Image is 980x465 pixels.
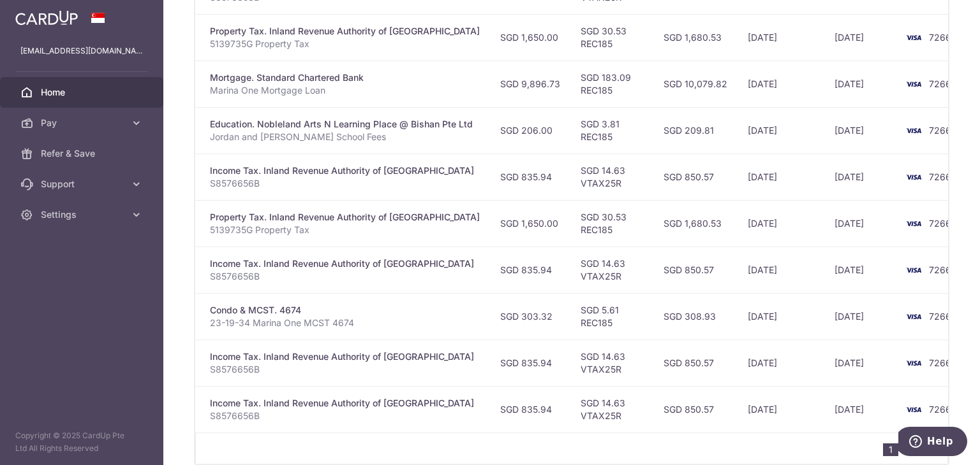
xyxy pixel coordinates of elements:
span: 7266 [929,125,951,136]
td: [DATE] [738,107,824,154]
p: Marina One Mortgage Loan [210,84,480,97]
img: Bank Card [901,216,926,231]
td: SGD 850.57 [653,386,738,433]
td: SGD 3.81 REC185 [570,107,653,154]
td: [DATE] [738,340,824,386]
td: SGD 30.53 REC185 [570,200,653,247]
td: SGD 850.57 [653,154,738,200]
td: [DATE] [738,154,824,200]
img: Bank Card [901,123,926,138]
p: S8576656B [210,363,480,376]
span: 7266 [929,171,951,182]
div: Property Tax. Inland Revenue Authority of [GEOGRAPHIC_DATA] [210,211,480,224]
td: SGD 308.93 [653,293,738,340]
p: 5139735G Property Tax [210,224,480,236]
div: Property Tax. Inland Revenue Authority of [GEOGRAPHIC_DATA] [210,25,480,38]
div: Income Tax. Inland Revenue Authority of [GEOGRAPHIC_DATA] [210,397,480,410]
td: SGD 209.81 [653,107,738,154]
p: S8576656B [210,270,480,283]
p: S8576656B [210,410,480,422]
td: SGD 9,896.73 [490,61,570,107]
td: SGD 14.63 VTAX25R [570,340,653,386]
span: Support [41,178,125,190]
div: Mortgage. Standard Chartered Bank [210,71,480,84]
span: Pay [41,117,125,129]
td: SGD 14.63 VTAX25R [570,247,653,293]
img: Bank Card [901,402,926,417]
span: 7266 [929,218,951,229]
span: Settings [41,208,125,221]
td: [DATE] [824,154,897,200]
td: SGD 5.61 REC185 [570,293,653,340]
img: Bank Card [901,355,926,371]
img: Bank Card [901,169,926,185]
p: 5139735G Property Tax [210,38,480,50]
td: SGD 835.94 [490,340,570,386]
td: SGD 30.53 REC185 [570,14,653,61]
td: [DATE] [824,386,897,433]
td: [DATE] [738,14,824,61]
td: [DATE] [824,247,897,293]
div: Income Tax. Inland Revenue Authority of [GEOGRAPHIC_DATA] [210,257,480,270]
p: 23-19-34 Marina One MCST 4674 [210,317,480,329]
td: SGD 183.09 REC185 [570,61,653,107]
div: Condo & MCST. 4674 [210,304,480,317]
div: Income Tax. Inland Revenue Authority of [GEOGRAPHIC_DATA] [210,164,480,177]
iframe: Opens a widget where you can find more information [898,427,967,459]
td: SGD 835.94 [490,247,570,293]
span: Home [41,86,125,99]
td: SGD 1,650.00 [490,200,570,247]
td: SGD 850.57 [653,247,738,293]
td: [DATE] [738,293,824,340]
td: [DATE] [824,293,897,340]
td: SGD 835.94 [490,386,570,433]
span: Refer & Save [41,147,125,160]
td: SGD 835.94 [490,154,570,200]
span: 7266 [929,311,951,322]
td: [DATE] [738,61,824,107]
img: Bank Card [901,30,926,45]
td: [DATE] [824,340,897,386]
td: SGD 14.63 VTAX25R [570,154,653,200]
td: SGD 10,079.82 [653,61,738,107]
nav: pager [883,433,947,464]
td: [DATE] [824,14,897,61]
img: Bank Card [901,76,926,92]
img: CardUp [15,10,78,25]
span: 7266 [929,357,951,368]
td: SGD 206.00 [490,107,570,154]
span: 7266 [929,264,951,275]
span: 7266 [929,404,951,415]
td: [DATE] [738,247,824,293]
p: S8576656B [210,177,480,190]
td: [DATE] [824,61,897,107]
td: SGD 1,680.53 [653,200,738,247]
td: [DATE] [738,200,824,247]
div: Income Tax. Inland Revenue Authority of [GEOGRAPHIC_DATA] [210,350,480,363]
div: Education. Nobleland Arts N Learning Place @ Bishan Pte Ltd [210,118,480,131]
td: SGD 1,680.53 [653,14,738,61]
img: Bank Card [901,309,926,324]
td: SGD 14.63 VTAX25R [570,386,653,433]
p: Jordan and [PERSON_NAME] School Fees [210,131,480,143]
p: [EMAIL_ADDRESS][DOMAIN_NAME] [20,45,143,57]
span: 7266 [929,78,951,89]
td: SGD 1,650.00 [490,14,570,61]
li: 1 [883,443,898,456]
td: SGD 850.57 [653,340,738,386]
td: [DATE] [738,386,824,433]
td: SGD 303.32 [490,293,570,340]
img: Bank Card [901,262,926,278]
td: [DATE] [824,107,897,154]
span: 7266 [929,32,951,43]
td: [DATE] [824,200,897,247]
